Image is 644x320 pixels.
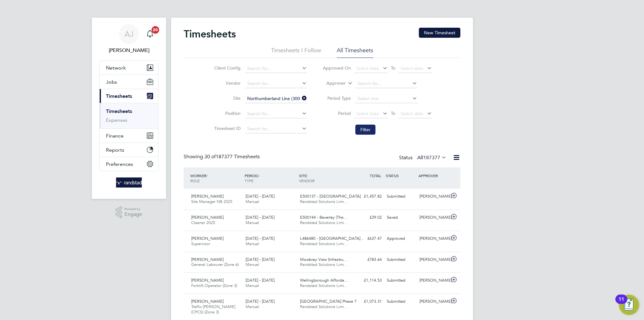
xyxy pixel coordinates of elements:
label: Timesheet ID [212,126,241,131]
span: Manual [246,220,259,225]
span: [DATE] - [DATE] [246,236,275,241]
div: APPROVER [417,170,450,181]
input: Search for... [245,94,307,103]
span: / [206,173,208,178]
input: Search for... [245,109,307,118]
span: Manual [246,304,259,309]
label: Vendor [212,80,241,86]
span: AJ [125,30,134,38]
span: TOTAL [370,173,381,178]
label: Site [212,95,241,101]
span: [PERSON_NAME] [191,257,224,262]
span: 30 of [204,154,216,160]
span: 20 [152,26,159,34]
span: [DATE] - [DATE] [246,257,275,262]
span: / [307,173,308,178]
span: Randstad Solutions Limi… [300,283,348,288]
div: [PERSON_NAME] [417,275,450,286]
input: Select one [355,94,417,103]
div: STATUS [384,170,417,181]
span: VENDOR [299,178,314,183]
label: Period Type [323,95,351,101]
span: Select date [401,111,423,116]
div: £39.02 [352,212,384,223]
span: Preferences [106,161,133,167]
span: [PERSON_NAME] [191,299,224,304]
input: Search for... [245,64,307,73]
div: Approved [384,233,417,244]
a: Expenses [106,117,127,123]
button: Network [100,61,158,75]
span: Randstad Solutions Limi… [300,262,348,267]
label: Approver [317,80,346,87]
span: Wellingborough Afforda… [300,278,348,283]
span: Randstad Solutions Limi… [300,241,348,246]
span: [PERSON_NAME] [191,215,224,220]
div: WORKER [189,170,243,186]
span: [DATE] - [DATE] [246,194,275,199]
div: Submitted [384,275,417,286]
img: randstad-logo-retina.png [116,177,142,188]
span: [DATE] - [DATE] [246,299,275,304]
span: Powered by [125,206,142,212]
button: Jobs [100,75,158,89]
span: Amelia Jones [99,47,158,54]
input: Search for... [245,125,307,133]
div: Submitted [384,296,417,307]
span: Traffic [PERSON_NAME] (CPCS) (Zone 3) [191,304,235,315]
span: Mowbray View (Infrastru… [300,257,347,262]
span: To [389,64,397,72]
nav: Main navigation [92,18,166,199]
span: 187377 Timesheets [204,154,260,160]
div: 11 [619,299,624,307]
div: PERIOD [243,170,297,186]
span: [DATE] - [DATE] [246,215,275,220]
span: Cleaner 2025 [191,220,215,225]
button: Timesheets [100,89,158,103]
span: [GEOGRAPHIC_DATA] Phase 7 [300,299,357,304]
span: Manual [246,241,259,246]
button: Reports [100,143,158,157]
h2: Timesheets [184,28,236,40]
button: Open Resource Center, 11 new notifications [619,295,639,315]
div: [PERSON_NAME] [417,233,450,244]
button: Preferences [100,157,158,171]
span: [DATE] - [DATE] [246,278,275,283]
a: AJ[PERSON_NAME] [99,24,158,54]
span: Select date [401,65,423,71]
button: Filter [355,125,375,135]
span: Randstad Solutions Limi… [300,199,348,204]
span: Randstad Solutions Limi… [300,220,348,225]
div: Status [399,154,448,162]
div: [PERSON_NAME] [417,255,450,265]
div: £783.64 [352,255,384,265]
span: [PERSON_NAME] [191,194,224,199]
label: Period [323,110,351,116]
a: Powered byEngage [116,206,142,218]
span: Site Manager NB 2025 [191,199,232,204]
span: E500137 - [GEOGRAPHIC_DATA] [300,194,361,199]
a: Timesheets [106,108,132,114]
span: Manual [246,283,259,288]
div: £1,073.31 [352,296,384,307]
span: Jobs [106,79,117,85]
input: Search for... [245,79,307,88]
label: Approved On [323,65,351,71]
span: [PERSON_NAME] [191,236,224,241]
div: Saved [384,212,417,223]
span: Forklift Operator (Zone 3) [191,283,237,288]
span: Engage [125,212,142,217]
div: SITE [297,170,352,186]
button: New Timesheet [419,28,460,38]
div: Submitted [384,255,417,265]
div: Timesheets [100,103,158,128]
span: 187377 [423,154,440,161]
div: [PERSON_NAME] [417,191,450,202]
a: 20 [144,24,156,44]
div: Submitted [384,191,417,202]
span: Reports [106,147,124,153]
li: All Timesheets [337,47,373,58]
label: Position [212,110,241,116]
span: Manual [246,262,259,267]
span: Timesheets [106,93,132,99]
